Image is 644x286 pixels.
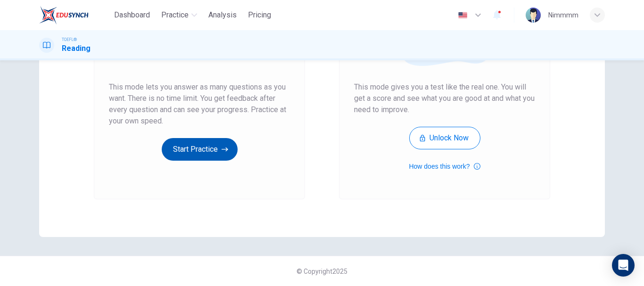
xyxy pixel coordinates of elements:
[110,7,154,24] button: Dashboard
[205,7,240,24] button: Analysis
[109,82,290,127] span: This mode lets you answer as many questions as you want. There is no time limit. You get feedback...
[208,9,237,21] span: Analysis
[62,43,91,54] h1: Reading
[297,268,347,275] span: © Copyright 2025
[409,127,480,149] button: Unlock Now
[526,8,541,23] img: Profile picture
[548,9,578,21] div: Nimmmm
[157,7,201,24] button: Practice
[62,36,77,43] span: TOEFL®
[114,9,150,21] span: Dashboard
[354,82,535,115] span: This mode gives you a test like the real one. You will get a score and see what you are good at a...
[244,7,275,24] button: Pricing
[612,254,635,277] div: Open Intercom Messenger
[248,9,271,21] span: Pricing
[162,138,238,161] button: Start Practice
[39,6,89,25] img: EduSynch logo
[39,6,110,25] a: EduSynch logo
[409,161,480,172] button: How does this work?
[161,9,189,21] span: Practice
[457,12,469,19] img: en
